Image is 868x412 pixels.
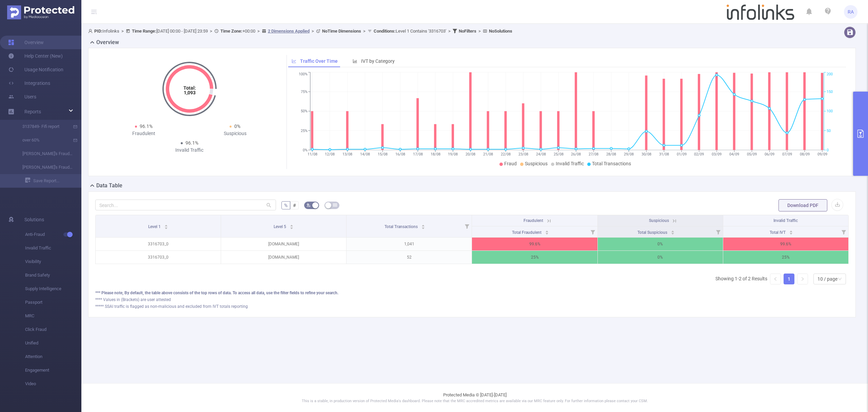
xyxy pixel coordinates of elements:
p: 25% [723,251,848,264]
span: > [208,29,214,34]
img: Protected Media [7,5,74,19]
tspan: 31/08 [659,152,669,156]
tspan: 16/08 [395,152,405,156]
a: [PERSON_NAME]'s Fraud Report with Host (site) [14,161,73,174]
tspan: 08/09 [800,152,809,156]
button: Download PDF [778,199,827,211]
i: icon: caret-down [421,226,425,228]
span: % [284,203,288,208]
a: 1 [784,274,794,284]
span: Level 5 [274,224,287,229]
span: Total Transactions [592,161,631,166]
h2: Overview [96,38,119,46]
tspan: 0% [303,148,308,152]
p: 3316703_0 [96,238,221,250]
b: PID: [94,29,102,34]
span: > [446,29,453,34]
div: Sort [290,224,294,228]
h2: Data Table [96,182,122,190]
i: Filter menu [588,226,597,237]
span: Total Fraudulent [512,230,542,235]
span: > [361,29,368,34]
div: Invalid Traffic [144,147,235,154]
tspan: 25/08 [553,152,563,156]
tspan: 21/08 [483,152,493,156]
a: Help Center (New) [8,49,63,63]
i: icon: caret-down [789,232,793,234]
span: Supply Intelligence [25,282,81,296]
span: Brand Safety [25,268,81,282]
tspan: 09/09 [817,152,827,156]
tspan: 1,093 [183,90,195,95]
a: [PERSON_NAME]'s Fraud Report [14,147,73,161]
p: 1,041 [347,238,472,250]
span: Video [25,377,81,391]
b: Time Range: [132,29,156,34]
input: Search... [95,200,276,210]
tspan: 25% [301,129,308,133]
span: Anti-Fraud [25,228,81,241]
i: icon: caret-down [545,232,549,234]
li: Showing 1-2 of 2 Results [715,274,767,284]
li: 1 [784,274,794,284]
tspan: 14/08 [360,152,370,156]
div: ***** SSAI traffic is flagged as non-malicious and excluded from IVT totals reporting [95,303,849,310]
span: IVT by Category [361,58,395,64]
div: Sort [671,229,675,233]
span: Infolinks [DATE] 00:00 - [DATE] 23:59 +00:00 [88,29,512,34]
span: > [255,29,262,34]
p: [DOMAIN_NAME] [221,251,346,264]
i: icon: caret-up [789,229,793,231]
tspan: 26/08 [571,152,581,156]
tspan: 07/09 [782,152,792,156]
tspan: 100 [827,109,833,114]
span: Invalid Traffic [556,161,584,166]
div: **** Values in (Brackets) are user attested [95,297,849,303]
tspan: 03/09 [712,152,722,156]
tspan: 04/09 [729,152,739,156]
tspan: 06/09 [764,152,774,156]
span: MRC [25,309,81,323]
span: Fraudulent [524,218,543,223]
span: Visibility [25,255,81,268]
span: > [310,29,316,34]
i: Filter menu [713,226,723,237]
a: Integrations [8,76,50,90]
b: Time Zone: [220,29,242,34]
tspan: Total: [183,85,196,91]
tspan: 100% [299,72,308,77]
i: icon: left [773,277,777,281]
div: Sort [421,224,425,228]
tspan: 27/08 [589,152,598,156]
tspan: 01/09 [676,152,686,156]
div: Sort [164,224,168,228]
a: 3137849- Fifi report [14,120,73,133]
div: 10 / page [817,274,837,284]
span: Total Suspicious [637,230,668,235]
a: Save Report... [25,174,81,188]
span: RA [848,5,854,19]
tspan: 50% [301,109,308,114]
i: icon: caret-up [421,224,425,226]
div: Sort [789,229,793,233]
span: Suspicious [649,218,669,223]
span: > [476,29,483,34]
tspan: 50 [827,129,831,133]
span: Invalid Traffic [25,241,81,255]
i: icon: caret-down [671,232,674,234]
li: Next Page [797,274,808,284]
i: icon: caret-down [290,226,294,228]
tspan: 17/08 [413,152,422,156]
footer: Protected Media © [DATE]-[DATE] [81,383,868,412]
span: Reports [24,109,41,114]
i: icon: line-chart [292,59,296,63]
div: Fraudulent [98,130,190,137]
i: icon: table [333,203,337,207]
span: Engagement [25,363,81,377]
tspan: 22/08 [500,152,510,156]
span: Traffic Over Time [300,58,338,64]
a: Reports [24,105,41,118]
tspan: 12/08 [325,152,335,156]
tspan: 23/08 [518,152,528,156]
span: 0% [234,124,240,129]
